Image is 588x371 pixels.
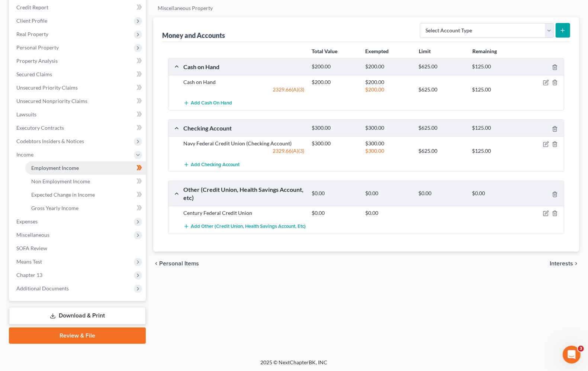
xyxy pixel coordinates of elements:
div: 2329.66(A)(3) [180,86,308,93]
span: Executory Contracts [16,125,64,131]
strong: Limit [419,48,431,54]
span: Unsecured Nonpriority Claims [16,98,87,104]
div: Century Federal Credit Union [180,209,308,217]
span: Interests [550,261,573,267]
span: Gross Yearly Income [31,205,78,211]
div: $125.00 [468,63,522,70]
div: Checking Account [180,124,308,132]
div: $0.00 [362,190,415,197]
span: Miscellaneous [16,232,49,238]
div: 2329.66(A)(3) [180,147,308,155]
span: Add Checking Account [191,162,240,168]
span: SOFA Review [16,245,47,251]
div: $0.00 [415,190,469,197]
div: $200.00 [362,86,415,93]
div: Cash on Hand [180,63,308,71]
button: Add Other (Credit Union, Health Savings Account, etc) [183,220,306,233]
a: Lawsuits [10,108,146,121]
a: Review & File [9,328,146,344]
span: Secured Claims [16,71,52,77]
button: Add Cash on Hand [183,96,232,110]
div: $625.00 [415,86,469,93]
strong: Total Value [312,48,337,54]
div: Navy Federal Credit Union (Checking Account) [180,140,308,147]
div: $125.00 [468,125,522,132]
div: $200.00 [362,78,415,86]
a: Unsecured Nonpriority Claims [10,94,146,108]
button: chevron_left Personal Items [153,261,199,267]
span: Real Property [16,31,48,37]
div: $200.00 [308,78,362,86]
span: Non Employment Income [31,178,90,184]
span: Add Other (Credit Union, Health Savings Account, etc) [191,224,306,230]
strong: Remaining [472,48,497,54]
div: $0.00 [308,209,362,217]
span: Credit Report [16,4,48,10]
button: Interests chevron_right [550,261,579,267]
span: Personal Property [16,44,59,51]
span: Expenses [16,218,38,225]
span: Income [16,151,33,158]
div: $300.00 [362,140,415,147]
div: $625.00 [415,147,469,155]
a: Employment Income [25,161,146,175]
a: Download & Print [9,307,146,325]
span: Client Profile [16,17,47,24]
div: $0.00 [308,190,362,197]
span: Unsecured Priority Claims [16,84,78,91]
a: SOFA Review [10,242,146,255]
a: Gross Yearly Income [25,201,146,215]
i: chevron_right [573,261,579,267]
div: $200.00 [362,63,415,70]
div: $300.00 [308,125,362,132]
span: Property Analysis [16,58,58,64]
div: $625.00 [415,125,469,132]
a: Property Analysis [10,54,146,68]
strong: Exempted [365,48,389,54]
span: Codebtors Insiders & Notices [16,138,84,144]
span: Personal Items [159,261,199,267]
span: Additional Documents [16,285,69,291]
div: $200.00 [308,63,362,70]
span: Chapter 13 [16,272,42,278]
span: Expected Change in Income [31,191,95,198]
span: Employment Income [31,165,79,171]
div: Cash on Hand [180,78,308,86]
div: $125.00 [468,86,522,93]
span: Lawsuits [16,111,36,117]
div: $300.00 [308,140,362,147]
div: $125.00 [468,147,522,155]
a: Expected Change in Income [25,188,146,201]
div: $625.00 [415,63,469,70]
div: $300.00 [362,125,415,132]
button: Add Checking Account [183,158,240,171]
div: Money and Accounts [162,31,225,40]
a: Unsecured Priority Claims [10,81,146,94]
span: Add Cash on Hand [191,100,232,106]
div: $300.00 [362,147,415,155]
iframe: Intercom live chat [563,346,581,364]
a: Credit Report [10,1,146,14]
i: chevron_left [153,261,159,267]
span: 3 [578,346,584,352]
a: Executory Contracts [10,121,146,135]
div: Other (Credit Union, Health Savings Account, etc) [180,185,308,201]
a: Secured Claims [10,68,146,81]
a: Non Employment Income [25,175,146,188]
div: $0.00 [468,190,522,197]
div: $0.00 [362,209,415,217]
span: Means Test [16,258,42,265]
